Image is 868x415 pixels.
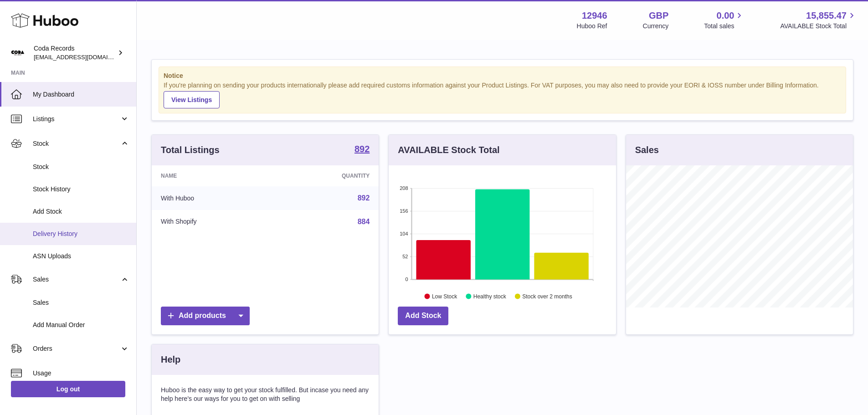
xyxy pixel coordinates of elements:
p: Huboo is the easy way to get your stock fulfilled. But incase you need any help here's our ways f... [161,386,370,403]
text: Stock over 2 months [523,293,572,299]
h3: Total Listings [161,144,220,156]
strong: 892 [354,144,370,154]
span: 0.00 [717,10,734,22]
td: With Shopify [152,210,274,234]
h3: Sales [635,144,659,156]
text: 52 [403,254,408,259]
h3: Help [161,354,180,366]
div: Currency [643,22,669,31]
span: ASN Uploads [33,252,129,261]
span: AVAILABLE Stock Total [780,22,857,31]
div: Coda Records [34,44,116,61]
span: Stock History [33,185,129,194]
text: 104 [400,231,408,236]
h3: AVAILABLE Stock Total [398,144,499,156]
div: Huboo Ref [577,22,607,31]
div: If you're planning on sending your products internationally please add required customs informati... [164,81,841,108]
text: 156 [400,208,408,214]
span: Sales [33,298,129,307]
a: 892 [358,194,370,202]
span: 15,855.47 [806,10,847,22]
span: Add Manual Order [33,321,129,329]
span: Stock [33,163,129,171]
span: Total sales [704,22,745,31]
a: 884 [358,218,370,225]
a: 0.00 Total sales [704,10,745,31]
th: Name [152,165,274,186]
strong: Notice [164,72,841,80]
a: Log out [11,381,125,397]
a: 15,855.47 AVAILABLE Stock Total [780,10,857,31]
span: Usage [33,369,129,378]
text: 0 [406,277,408,282]
a: 892 [354,144,370,155]
td: With Huboo [152,186,274,210]
span: Listings [33,115,120,123]
text: 208 [400,185,408,191]
span: [EMAIL_ADDRESS][DOMAIN_NAME] [34,53,134,61]
a: Add products [161,307,250,325]
span: Delivery History [33,230,129,238]
text: Healthy stock [473,293,507,299]
a: Add Stock [398,307,448,325]
span: Orders [33,344,120,353]
text: Low Stock [432,293,457,299]
a: View Listings [164,91,220,108]
strong: 12946 [582,10,607,22]
span: My Dashboard [33,90,129,99]
span: Stock [33,139,120,148]
strong: GBP [649,10,668,22]
span: Sales [33,275,120,284]
img: haz@pcatmedia.com [11,46,25,60]
th: Quantity [274,165,379,186]
span: Add Stock [33,207,129,216]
